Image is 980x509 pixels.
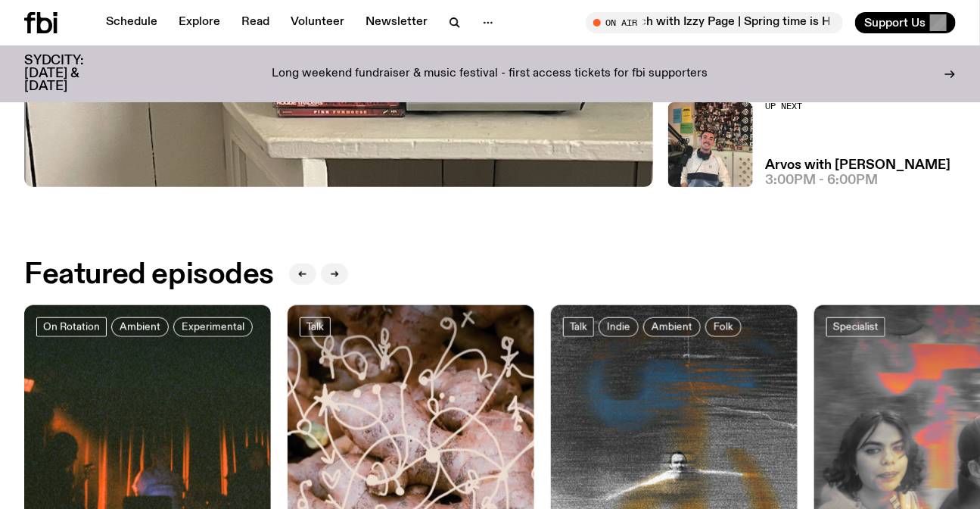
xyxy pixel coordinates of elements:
[855,12,956,33] button: Support Us
[705,317,742,337] a: Folk
[111,317,169,337] a: Ambient
[36,317,107,337] a: On Rotation
[24,261,274,289] h2: Featured episodes
[607,321,630,333] span: Indie
[170,12,229,33] a: Explore
[765,159,950,172] a: Arvos with [PERSON_NAME]
[272,67,708,81] p: Long weekend fundraiser & music festival - first access tickets for fbi supporters
[356,12,437,33] a: Newsletter
[586,12,843,33] button: On AirLunch with Izzy Page | Spring time is HERE!!!!
[300,317,331,337] a: Talk
[232,12,278,33] a: Read
[173,317,253,337] a: Experimental
[43,321,100,333] span: On Rotation
[599,317,639,337] a: Indie
[97,12,166,33] a: Schedule
[120,321,160,333] span: Ambient
[864,16,926,30] span: Support Us
[182,321,244,333] span: Experimental
[826,317,885,337] a: Specialist
[765,102,950,111] h2: Up Next
[563,317,594,337] a: Talk
[833,321,879,333] span: Specialist
[24,55,121,93] h3: SYDCITY: [DATE] & [DATE]
[643,317,701,337] a: Ambient
[652,321,692,333] span: Ambient
[570,321,587,333] span: Talk
[714,321,733,333] span: Folk
[282,12,353,33] a: Volunteer
[306,321,324,333] span: Talk
[765,174,878,187] span: 3:00pm - 6:00pm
